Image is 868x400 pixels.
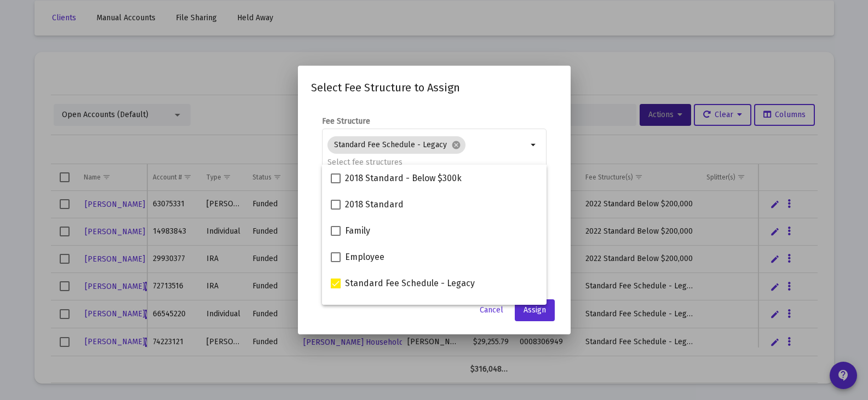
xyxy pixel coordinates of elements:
[345,224,370,237] span: Family
[345,198,404,211] span: 2018 Standard
[345,251,384,264] span: Employee
[322,117,370,126] label: Fee Structure
[327,134,527,169] mat-chip-list: Selection
[327,158,527,167] input: Select fee structures
[311,79,557,96] h2: Select Fee Structure to Assign
[527,138,541,152] mat-icon: arrow_drop_down
[480,305,503,315] span: Cancel
[327,136,465,154] mat-chip: Standard Fee Schedule - Legacy
[451,140,461,150] mat-icon: cancel
[345,277,475,290] span: Standard Fee Schedule - Legacy
[345,303,462,316] span: 2019 Standard - Below $300k
[471,299,512,321] button: Cancel
[345,172,462,185] span: 2018 Standard - Below $300k
[524,305,546,315] span: Assign
[515,299,555,321] button: Assign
